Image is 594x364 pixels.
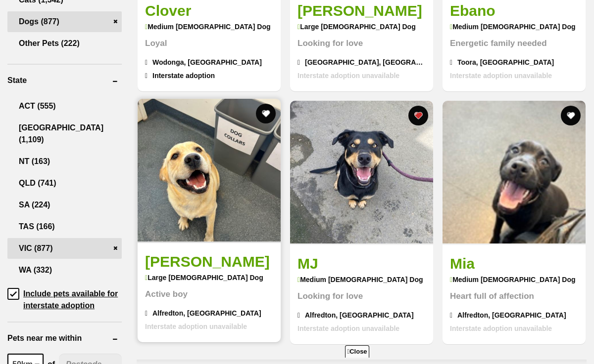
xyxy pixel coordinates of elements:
[443,101,586,243] img: Mia - Labrador Retriever Dog
[7,173,122,194] a: QLD (741)
[408,106,428,125] button: favourite
[145,273,273,283] strong: large [DEMOGRAPHIC_DATA] Dog
[7,118,122,150] a: [GEOGRAPHIC_DATA] (1,109)
[290,101,433,243] img: MJ - Australian Kelpie Dog
[561,106,581,125] button: favourite
[256,104,276,123] button: favourite
[297,310,426,323] strong: Alfredton, [GEOGRAPHIC_DATA]
[450,37,578,50] div: Energetic family needed
[145,37,273,50] div: Loyal
[23,288,122,312] span: Include pets available for interstate adoption
[138,99,281,242] img: Ralph - Golden Retriever Dog
[7,238,122,259] a: VIC (877)
[297,290,426,303] div: Looking for love
[145,22,273,32] strong: medium [DEMOGRAPHIC_DATA] Dog
[297,252,426,275] h3: MJ
[297,72,399,80] span: Interstate adoption unavailable
[7,288,122,312] a: Include pets available for interstate adoption
[450,290,578,303] div: Heart full of affection
[7,216,122,237] a: TAS (166)
[345,345,369,358] span: Close
[145,57,273,71] strong: Wodonga, [GEOGRAPHIC_DATA]
[7,332,122,344] header: Pets near me within
[145,322,247,330] span: Interstate adoption unavailable
[450,57,578,71] strong: Toora, [GEOGRAPHIC_DATA]
[450,310,578,323] strong: Alfredton, [GEOGRAPHIC_DATA]
[297,22,426,32] strong: large [DEMOGRAPHIC_DATA] Dog
[7,195,122,215] a: SA (224)
[7,151,122,172] a: NT (163)
[145,308,273,321] strong: Alfredton, [GEOGRAPHIC_DATA]
[145,288,273,301] div: Active boy
[7,33,122,54] a: Other Pets (222)
[450,324,552,332] span: Interstate adoption unavailable
[138,243,281,342] a: [PERSON_NAME] large [DEMOGRAPHIC_DATA] Dog Active boy Alfredton, [GEOGRAPHIC_DATA] Interstate ado...
[297,324,399,332] span: Interstate adoption unavailable
[145,250,273,273] h3: [PERSON_NAME]
[297,57,426,71] strong: [GEOGRAPHIC_DATA], [GEOGRAPHIC_DATA]
[450,22,578,32] strong: medium [DEMOGRAPHIC_DATA] Dog
[297,37,426,50] div: Looking for love
[450,252,578,275] h3: Mia
[443,245,586,344] a: Mia medium [DEMOGRAPHIC_DATA] Dog Heart full of affection Alfredton, [GEOGRAPHIC_DATA] Interstate...
[7,260,122,281] a: WA (332)
[7,11,122,32] a: Dogs (877)
[7,96,122,117] a: ACT (555)
[290,245,433,344] a: MJ medium [DEMOGRAPHIC_DATA] Dog Looking for love Alfredton, [GEOGRAPHIC_DATA] Interstate adoptio...
[297,275,426,285] strong: medium [DEMOGRAPHIC_DATA] Dog
[7,75,122,86] header: State
[450,275,578,285] strong: medium [DEMOGRAPHIC_DATA] Dog
[145,71,273,84] div: Interstate adoption
[450,72,552,80] span: Interstate adoption unavailable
